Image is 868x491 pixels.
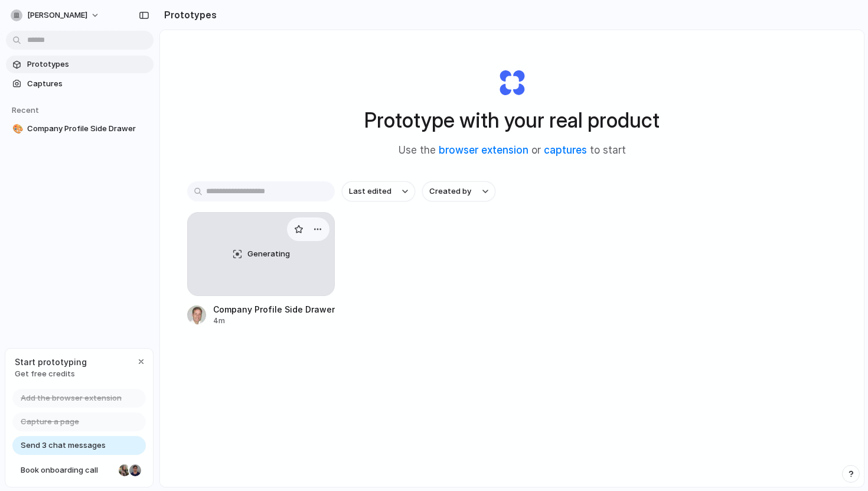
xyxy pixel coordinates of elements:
[21,416,79,428] span: Capture a page
[6,120,154,138] a: 🎨Company Profile Side Drawer
[399,143,626,158] span: Use the or to start
[27,78,149,90] span: Captures
[342,181,415,201] button: Last edited
[6,75,154,93] a: Captures
[349,186,391,197] span: Last edited
[213,316,335,326] div: 4m
[187,212,335,326] a: GeneratingCompany Profile Side Drawer4m
[15,356,87,368] span: Start prototyping
[27,123,149,135] span: Company Profile Side Drawer
[21,440,106,451] span: Send 3 chat messages
[21,392,122,404] span: Add the browser extension
[27,9,87,21] span: [PERSON_NAME]
[422,181,495,201] button: Created by
[27,58,149,70] span: Prototypes
[364,105,660,136] h1: Prototype with your real product
[159,8,217,22] h2: Prototypes
[213,303,335,316] div: Company Profile Side Drawer
[6,56,154,73] a: Prototypes
[12,122,21,136] div: 🎨
[118,463,132,477] div: Nicole Kubica
[12,461,146,480] a: Book onboarding call
[6,6,106,25] button: [PERSON_NAME]
[247,248,290,260] span: Generating
[429,186,471,197] span: Created by
[544,144,587,156] a: captures
[128,463,142,477] div: Christian Iacullo
[12,105,39,115] span: Recent
[15,368,87,380] span: Get free credits
[11,123,22,135] button: 🎨
[21,464,114,476] span: Book onboarding call
[439,144,528,156] a: browser extension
